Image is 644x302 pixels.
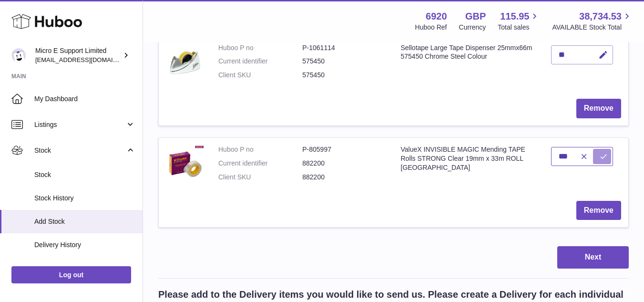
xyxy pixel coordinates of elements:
[34,170,135,179] span: Stock
[498,10,540,32] a: 115.95 Total sales
[34,217,135,226] span: Add Stock
[34,264,135,273] span: ASN Uploads
[11,266,131,283] a: Log out
[552,23,633,32] span: AVAILABLE Stock Total
[11,48,26,62] img: contact@micropcsupport.com
[35,46,121,64] div: Micro E Support Limited
[579,10,622,23] span: 38,734.53
[394,36,544,92] td: Sellotape Large Tape Dispenser 25mmx66m 575450 Chrome Steel Colour
[34,120,125,129] span: Listings
[302,173,386,182] dd: 882200
[426,10,447,23] strong: 6920
[302,145,386,154] dd: P-805997
[218,145,302,154] dt: Huboo P no
[166,145,204,183] img: ValueX INVISIBLE MAGIC Mending TAPE Rolls STRONG Clear 19mm x 33m ROLL NEW UK
[34,240,135,250] span: Delivery History
[459,23,486,32] div: Currency
[34,194,135,203] span: Stock History
[218,159,302,168] dt: Current identifier
[557,246,629,269] button: Next
[302,57,386,66] dd: 575450
[576,99,621,118] button: Remove
[465,10,486,23] strong: GBP
[35,56,140,63] span: [EMAIL_ADDRESS][DOMAIN_NAME]
[302,71,386,80] dd: 575450
[552,10,633,32] a: 38,734.53 AVAILABLE Stock Total
[218,43,302,52] dt: Huboo P no
[218,173,302,182] dt: Client SKU
[218,57,302,66] dt: Current identifier
[34,146,125,155] span: Stock
[498,23,540,32] span: Total sales
[500,10,529,23] span: 115.95
[576,201,621,220] button: Remove
[34,94,135,104] span: My Dashboard
[302,43,386,52] dd: P-1061114
[302,159,386,168] dd: 882200
[166,43,204,82] img: Sellotape Large Tape Dispenser 25mmx66m 575450 Chrome Steel Colour
[394,138,544,194] td: ValueX INVISIBLE MAGIC Mending TAPE Rolls STRONG Clear 19mm x 33m ROLL [GEOGRAPHIC_DATA]
[415,23,447,32] div: Huboo Ref
[218,71,302,80] dt: Client SKU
